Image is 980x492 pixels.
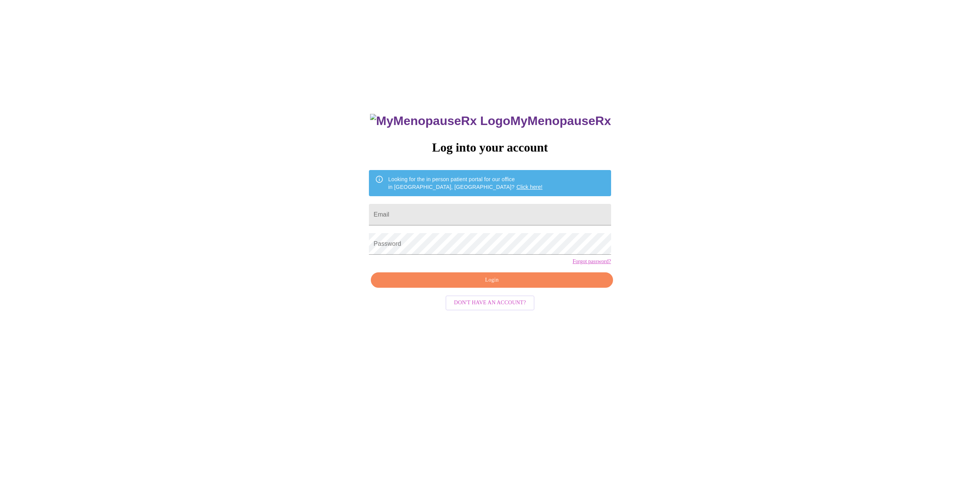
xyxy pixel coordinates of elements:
[370,114,611,128] h3: MyMenopauseRx
[573,259,611,265] a: Forgot password?
[369,140,611,155] h3: Log into your account
[444,299,536,305] a: Don't have an account?
[454,298,526,308] span: Don't have an account?
[370,114,510,128] img: MyMenopauseRx Logo
[371,272,613,288] button: Login
[446,295,534,310] button: Don't have an account?
[380,275,604,285] span: Login
[516,184,543,190] a: Click here!
[388,172,543,194] div: Looking for the in person patient portal for our office in [GEOGRAPHIC_DATA], [GEOGRAPHIC_DATA]?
